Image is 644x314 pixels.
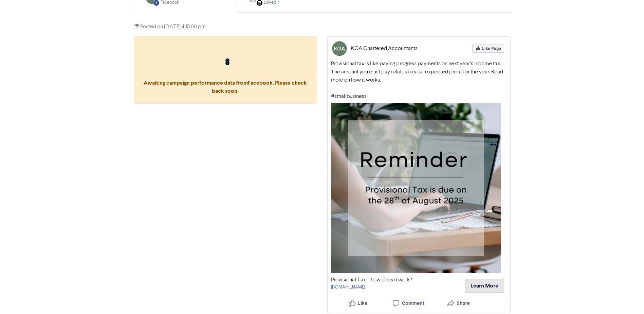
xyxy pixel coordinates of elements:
img: Your Selected Media [331,103,501,273]
div: Provisional tax is like paying progress payments on next year’s income tax. The amount you must p... [331,60,507,101]
img: KGA Chartered Accountants [331,40,348,57]
button: Learn More [465,279,504,293]
img: Like, Comment, Share [331,296,484,310]
p: Posted on [DATE] 4:15:00 pm [134,23,511,31]
div: Provisional Tax – how does it work? [331,276,412,284]
iframe: Chat Widget [559,241,644,314]
img: Like Page [472,45,504,53]
a: Learn More [465,283,504,289]
div: KGA Chartered Accountants [351,45,418,53]
span: Awaiting campaign performance data from Facebook . Please check back soon. [141,58,310,94]
a: [DOMAIN_NAME] [331,285,365,290]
